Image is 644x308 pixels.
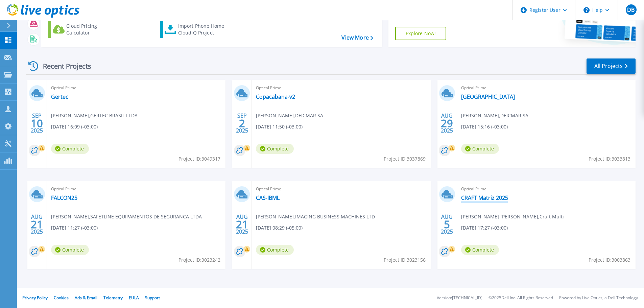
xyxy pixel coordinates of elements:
div: AUG 2025 [440,111,453,136]
span: DB [627,7,635,13]
span: Optical Prime [51,84,221,92]
a: Explore Now! [395,27,447,40]
span: Optical Prime [256,84,426,92]
span: Complete [256,245,294,255]
span: 21 [236,221,248,227]
div: AUG 2025 [440,212,453,237]
span: [DATE] 11:50 (-03:00) [256,123,303,131]
span: 29 [441,120,453,126]
a: Cloud Pricing Calculator [48,21,123,38]
div: SEP 2025 [236,111,248,136]
span: Complete [461,144,499,154]
span: Complete [51,245,89,255]
a: Privacy Policy [22,295,48,301]
div: SEP 2025 [30,111,43,136]
a: Support [145,295,160,301]
a: View More [341,34,373,41]
div: Recent Projects [26,58,100,74]
span: [PERSON_NAME] , GERTEC BRASIL LTDA [51,112,138,119]
span: Project ID: 3003863 [589,256,630,264]
span: Optical Prime [461,84,631,92]
span: Optical Prime [256,185,426,193]
span: Project ID: 3033813 [589,155,630,163]
span: 21 [31,221,43,227]
li: Version: [TECHNICAL_ID] [437,296,482,300]
div: AUG 2025 [236,212,248,237]
a: CRAFT Matriz 2025 [461,194,508,201]
span: [PERSON_NAME] , DEICMAR SA [461,112,528,119]
span: [DATE] 15:16 (-03:00) [461,123,508,131]
a: EULA [129,295,139,301]
span: 5 [444,221,450,227]
div: Import Phone Home CloudIQ Project [178,23,231,36]
div: AUG 2025 [30,212,43,237]
a: [GEOGRAPHIC_DATA] [461,93,515,100]
span: 2 [239,120,245,126]
a: Copacabana-v2 [256,93,295,100]
a: Cookies [54,295,69,301]
span: [PERSON_NAME] , IMAGING BUSINESS MACHINES LTD [256,213,375,220]
span: [PERSON_NAME] , DEICMAR SA [256,112,323,119]
span: Optical Prime [461,185,631,193]
span: Complete [256,144,294,154]
li: © 2025 Dell Inc. All Rights Reserved [488,296,553,300]
a: Ads & Email [75,295,97,301]
a: Telemetry [103,295,123,301]
span: [PERSON_NAME] , SAFETLINE EQUIPAMENTOS DE SEGURANCA LTDA [51,213,202,220]
a: CAS-IBML [256,194,280,201]
span: Project ID: 3049317 [178,155,220,163]
span: Project ID: 3023242 [178,256,220,264]
a: FALCON25 [51,194,77,201]
span: Project ID: 3023156 [384,256,426,264]
span: [DATE] 11:27 (-03:00) [51,224,98,232]
span: [DATE] 17:27 (-03:00) [461,224,508,232]
span: [DATE] 16:09 (-03:00) [51,123,98,131]
span: Optical Prime [51,185,221,193]
span: Complete [461,245,499,255]
a: Gertec [51,93,68,100]
span: Complete [51,144,89,154]
div: Cloud Pricing Calculator [66,23,120,36]
span: Project ID: 3037869 [384,155,426,163]
a: All Projects [587,58,636,74]
span: [PERSON_NAME] [PERSON_NAME] , Craft Multi [461,213,564,220]
li: Powered by Live Optics, a Dell Technology [559,296,638,300]
span: 10 [31,120,43,126]
span: [DATE] 08:29 (-05:00) [256,224,303,232]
